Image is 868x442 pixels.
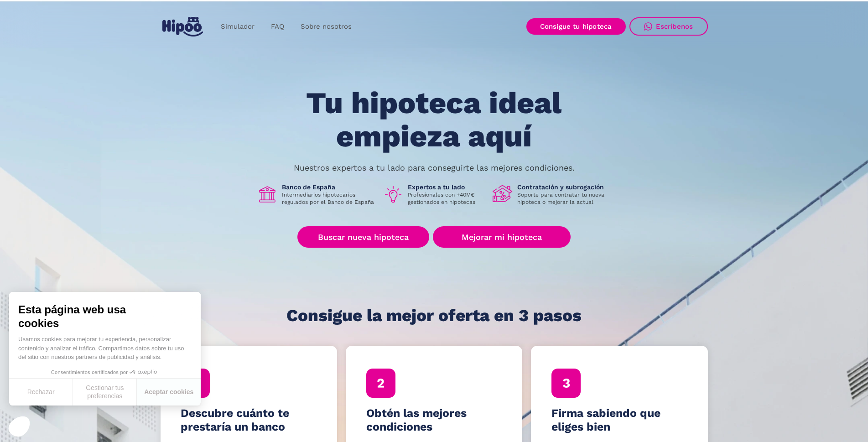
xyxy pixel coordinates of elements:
a: Sobre nosotros [292,18,360,36]
h4: Firma sabiendo que eliges bien [551,406,687,434]
p: Nuestros expertos a tu lado para conseguirte las mejores condiciones. [294,164,575,172]
h1: Consigue la mejor oferta en 3 pasos [286,307,582,325]
h1: Expertos a tu lado [408,183,485,191]
p: Profesionales con +40M€ gestionados en hipotecas [408,191,485,206]
a: home [161,13,205,40]
h4: Obtén las mejores condiciones [366,406,502,434]
a: FAQ [263,18,292,36]
a: Mejorar mi hipoteca [433,226,570,248]
h4: Descubre cuánto te prestaría un banco [181,406,317,434]
p: Soporte para contratar tu nueva hipoteca o mejorar la actual [517,191,611,206]
div: Escríbenos [656,22,693,31]
a: Buscar nueva hipoteca [297,226,429,248]
h1: Contratación y subrogación [517,183,611,191]
a: Escríbenos [629,17,708,36]
h1: Banco de España [282,183,376,191]
a: Simulador [213,18,263,36]
p: Intermediarios hipotecarios regulados por el Banco de España [282,191,376,206]
a: Consigue tu hipoteca [526,18,626,35]
h1: Tu hipoteca ideal empieza aquí [261,87,607,153]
